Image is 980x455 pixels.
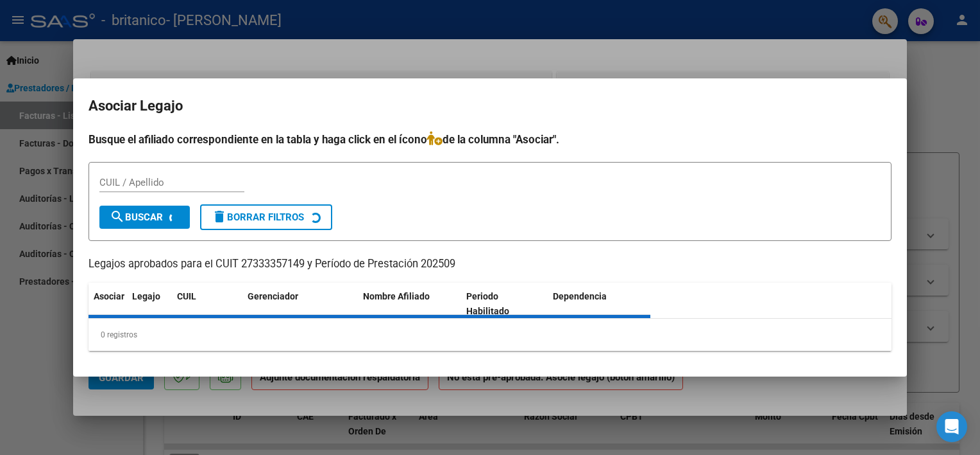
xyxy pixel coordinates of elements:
[110,209,125,224] mat-icon: search
[363,291,430,301] span: Nombre Afiliado
[89,256,891,272] p: Legajos aprobados para el CUIT 27333357149 y Período de Prestación 202509
[358,283,461,325] datatable-header-cell: Nombre Afiliado
[461,283,548,325] datatable-header-cell: Periodo Habilitado
[242,283,358,325] datatable-header-cell: Gerenciador
[200,204,332,230] button: Borrar Filtros
[212,209,227,224] mat-icon: delete
[89,131,891,148] h4: Busque el afiliado correspondiente en la tabla y haga click en el ícono de la columna "Asociar".
[548,283,651,325] datatable-header-cell: Dependencia
[99,206,190,229] button: Buscar
[89,94,891,118] h2: Asociar Legajo
[212,211,304,223] span: Borrar Filtros
[89,283,127,325] datatable-header-cell: Asociar
[466,291,509,316] span: Periodo Habilitado
[553,291,607,301] span: Dependencia
[94,291,124,301] span: Asociar
[172,283,242,325] datatable-header-cell: CUIL
[177,291,196,301] span: CUIL
[132,291,160,301] span: Legajo
[110,211,163,223] span: Buscar
[127,283,172,325] datatable-header-cell: Legajo
[936,411,967,442] div: Open Intercom Messenger
[89,319,891,351] div: 0 registros
[248,291,298,301] span: Gerenciador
